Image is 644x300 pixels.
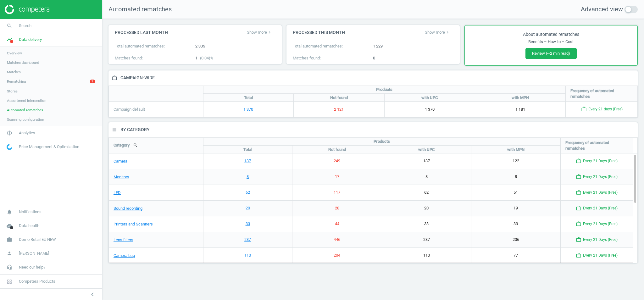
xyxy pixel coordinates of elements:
[109,232,203,248] a: Lens filters
[243,26,275,38] a: Show morekeyboard_arrow_right
[195,55,276,61] p: 1
[109,216,203,232] a: Printers and Scanners
[7,60,39,65] span: Matches dashboard
[246,221,250,227] span: 33
[109,248,203,264] a: Camera bag
[244,253,251,258] span: 110
[576,205,581,211] i: work_outline
[292,185,381,200] div: 117
[471,146,560,153] div: with MPN
[471,248,560,263] div: 77
[471,185,560,200] div: 51
[247,174,249,180] span: 8
[115,55,195,61] p: Matches found :
[19,251,49,256] span: [PERSON_NAME]
[471,169,560,185] div: 8
[3,20,15,32] i: search
[561,138,633,153] div: Frequency of automated rematches
[583,221,618,227] span: Every 21 days (Free)
[525,48,577,59] button: Review (~2 min read)
[7,144,12,150] img: wGWNvw8QSZomAAAAABJRU5ErkJggg==
[292,169,381,185] div: 17
[7,98,46,103] span: Assortment intersection
[583,158,618,164] span: Every 21 days (Free)
[115,43,195,49] p: Total automated rematches :
[583,174,618,180] span: Every 21 days (Free)
[109,153,203,169] a: Camera
[117,70,161,85] h4: Campaign-wide
[112,75,117,81] i: work_outline
[382,169,471,185] div: 8
[293,102,384,117] div: 2 121
[109,185,203,201] a: LED
[576,174,581,180] i: work_outline
[19,209,42,215] span: Notifications
[384,94,475,102] div: with UPC
[203,146,292,153] div: Total
[19,223,39,229] span: Data health
[85,290,100,298] button: chevron_left
[471,216,560,232] div: 33
[7,79,26,84] span: Rematching
[90,80,95,83] span: 3
[581,106,587,112] i: work_outline
[5,5,49,14] img: ajHJNr6hYgQAAAAASUVORK5CYII=
[292,153,381,169] div: 249
[425,30,450,35] span: Show more
[109,201,203,216] a: Sound recording
[19,23,31,29] span: Search
[3,34,15,46] i: timeline
[7,89,18,94] span: Stores
[293,55,373,61] p: Matches found :
[200,56,214,60] span: ( 0.04 )%
[246,190,250,195] span: 62
[384,102,475,117] div: 1 370
[130,140,142,151] button: search
[203,138,560,146] div: Products
[109,102,203,117] div: Campaign default
[247,30,272,35] span: Show more
[293,94,384,102] div: Not found
[576,237,581,242] i: work_outline
[195,43,276,49] p: 2 305
[475,94,565,102] div: with MPN
[203,94,293,102] div: Total
[471,232,560,247] div: 206
[108,25,174,40] h4: Processed last month
[117,122,156,137] h4: By category
[7,69,21,75] span: Matches
[112,127,117,132] i: view_headline
[3,206,15,218] i: notifications
[382,216,471,232] div: 33
[3,234,15,246] i: work
[19,130,35,136] span: Analytics
[382,153,471,169] div: 137
[19,144,79,150] span: Price Management & Optimization
[566,86,638,102] div: Frequency of automated rematches
[475,102,565,117] div: 1 181
[382,201,471,216] div: 20
[109,169,203,185] a: Monitors
[583,190,618,195] span: Every 21 days (Free)
[583,253,618,258] span: Every 21 days (Free)
[576,190,581,195] i: work_outline
[3,127,15,139] i: pie_chart_outlined
[373,43,453,49] p: 1 229
[576,253,581,258] i: work_outline
[19,279,55,284] span: Competera Products
[588,107,623,112] span: Every 21 days (Free)
[7,117,44,122] span: Scanning configuration
[421,26,453,38] a: Show morekeyboard_arrow_right
[471,32,631,37] h4: About automated rematches
[3,247,15,259] i: person
[293,43,373,49] p: Total automated rematches :
[292,248,381,263] div: 204
[292,201,381,216] div: 28
[471,39,631,45] p: Benefits – How-to – Cost
[267,30,272,35] i: keyboard_arrow_right
[583,206,618,211] span: Every 21 days (Free)
[471,153,560,169] div: 122
[19,37,42,42] span: Data delivery
[373,55,453,61] p: 0
[292,232,381,247] div: 446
